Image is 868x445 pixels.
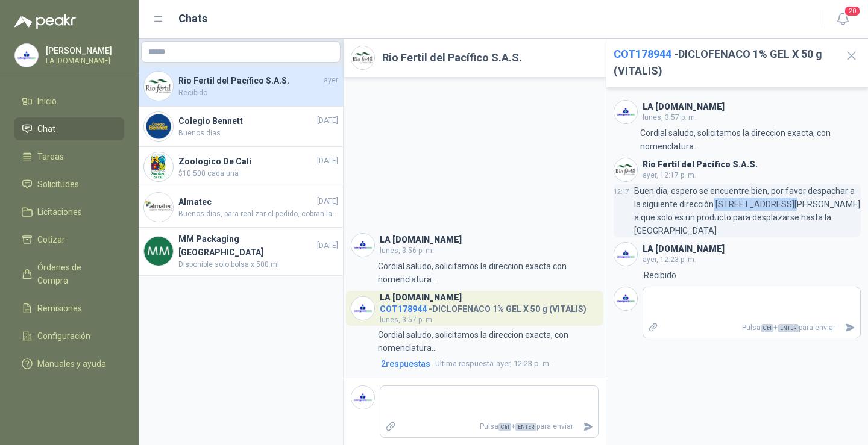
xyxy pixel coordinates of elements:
[381,357,430,370] span: 2 respuesta s
[614,243,637,266] img: Company Logo
[643,255,696,264] span: ayer, 12:23 p. m.
[178,10,207,27] h1: Chats
[37,357,106,370] span: Manuales y ayuda
[380,316,434,324] span: lunes, 3:57 p. m.
[46,57,121,64] p: LA [DOMAIN_NAME]
[380,294,462,301] h3: LA [DOMAIN_NAME]
[643,171,696,179] span: ayer, 12:17 p. m.
[498,423,511,431] span: Ctrl
[380,246,434,255] span: lunes, 3:56 p. m.
[643,317,664,338] label: Adjuntar archivos
[14,173,124,196] a: Solicitudes
[382,49,522,66] h2: Rio Fertil del Pacífico S.A.S.
[844,5,861,17] span: 20
[178,259,338,270] span: Disponible solo bolsa x 500 ml
[14,228,124,251] a: Cotizar
[380,416,401,437] label: Adjuntar archivos
[643,161,758,168] h3: Rio Fertil del Pacífico S.A.S.
[178,195,315,208] h4: Almatec
[14,352,124,375] a: Manuales y ayuda
[178,128,338,139] span: Buenos dias
[14,256,124,292] a: Órdenes de Compra
[351,297,374,320] img: Company Logo
[14,14,76,29] img: Logo peakr
[614,287,637,310] img: Company Logo
[15,44,38,67] img: Company Logo
[614,188,629,195] span: 12:17
[37,150,64,163] span: Tareas
[139,107,343,147] a: Company LogoColegio Bennett[DATE]Buenos dias
[37,95,57,108] span: Inicio
[139,228,343,276] a: Company LogoMM Packaging [GEOGRAPHIC_DATA][DATE]Disponible solo bolsa x 500 ml
[37,205,82,219] span: Licitaciones
[37,233,65,246] span: Cotizar
[614,48,671,60] span: COT178944
[663,317,840,338] p: Pulsa + para enviar
[139,147,343,187] a: Company LogoZoologico De Cali[DATE]$10.500 cada una
[351,234,374,257] img: Company Logo
[435,358,494,370] span: Ultima respuesta
[380,301,587,313] h4: - DICLOFENACO 1% GEL X 50 g (VITALIS)
[144,193,173,222] img: Company Logo
[144,152,173,181] img: Company Logo
[351,386,374,409] img: Company Logo
[37,122,55,135] span: Chat
[14,90,124,113] a: Inicio
[614,46,835,80] h2: - DICLOFENACO 1% GEL X 50 g (VITALIS)
[643,246,725,252] h3: LA [DOMAIN_NAME]
[634,184,861,237] p: Buen día, espero se encuentre bien, por favor despachar a la siguiente dirección [STREET_ADDRESS]...
[761,324,773,332] span: Ctrl
[317,115,338,126] span: [DATE]
[317,240,338,252] span: [DATE]
[378,260,598,286] p: Cordial saludo, solicitamos la direccion exacta con nomenclatura...
[640,126,861,153] p: Cordial saludo, solicitamos la direccion exacta, con nomenclatura...
[178,114,315,128] h4: Colegio Bennett
[14,325,124,347] a: Configuración
[317,196,338,207] span: [DATE]
[778,324,799,332] span: ENTER
[840,317,860,338] button: Enviar
[832,8,854,30] button: 20
[14,201,124,223] a: Licitaciones
[139,187,343,228] a: Company LogoAlmatec[DATE]Buenos dias, para realizar el pedido, cobran la entrega en yumbo?
[380,237,462,243] h3: LA [DOMAIN_NAME]
[401,416,578,437] p: Pulsa + para enviar
[515,423,536,431] span: ENTER
[46,46,121,55] p: [PERSON_NAME]
[37,329,90,343] span: Configuración
[643,104,725,110] h3: LA [DOMAIN_NAME]
[351,46,374,69] img: Company Logo
[178,232,315,259] h4: MM Packaging [GEOGRAPHIC_DATA]
[178,74,321,87] h4: Rio Fertil del Pacífico S.A.S.
[144,72,173,101] img: Company Logo
[643,113,697,122] span: lunes, 3:57 p. m.
[178,208,338,220] span: Buenos dias, para realizar el pedido, cobran la entrega en yumbo?
[14,117,124,140] a: Chat
[178,168,338,179] span: $10.500 cada una
[14,297,124,320] a: Remisiones
[37,261,113,287] span: Órdenes de Compra
[144,237,173,266] img: Company Logo
[178,87,338,99] span: Recibido
[379,357,599,370] a: 2respuestasUltima respuestaayer, 12:23 p. m.
[578,416,598,437] button: Enviar
[614,101,637,123] img: Company Logo
[317,155,338,167] span: [DATE]
[144,112,173,141] img: Company Logo
[14,145,124,168] a: Tareas
[378,328,599,355] p: Cordial saludo, solicitamos la direccion exacta, con nomenclatura...
[37,178,79,191] span: Solicitudes
[178,155,315,168] h4: Zoologico De Cali
[614,158,637,181] img: Company Logo
[380,304,427,314] span: COT178944
[644,269,676,282] p: Recibido
[139,66,343,107] a: Company LogoRio Fertil del Pacífico S.A.S.ayerRecibido
[324,75,338,86] span: ayer
[37,302,82,315] span: Remisiones
[435,358,551,370] span: ayer, 12:23 p. m.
